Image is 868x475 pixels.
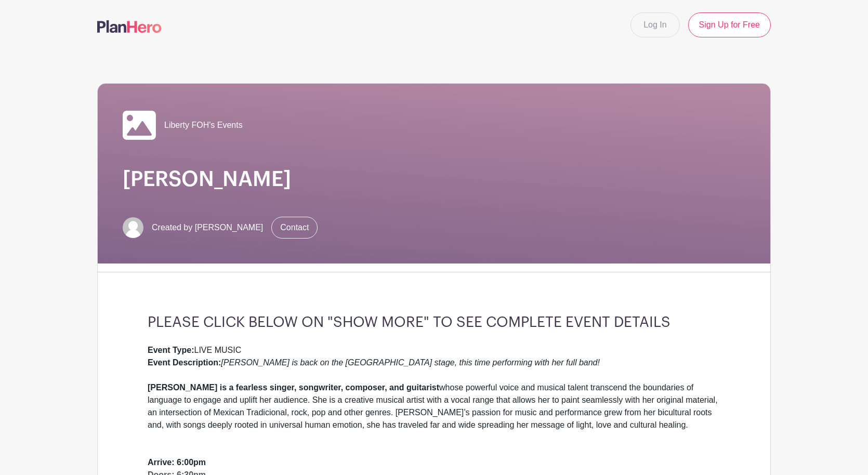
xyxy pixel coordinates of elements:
[123,217,143,238] img: default-ce2991bfa6775e67f084385cd625a349d9dcbb7a52a09fb2fda1e96e2d18dcdb.png
[148,383,439,392] strong: [PERSON_NAME] is a fearless singer, songwriter, composer, and guitarist
[630,12,679,37] a: Log In
[152,221,263,234] span: Created by [PERSON_NAME]
[688,12,771,37] a: Sign Up for Free
[221,358,600,367] em: [PERSON_NAME] is back on the [GEOGRAPHIC_DATA] stage, this time performing with her full band!
[148,358,221,367] strong: Event Description:
[164,119,243,131] span: Liberty FOH's Events
[148,314,720,332] h3: PLEASE CLICK BELOW ON "SHOW MORE" TO SEE COMPLETE EVENT DETAILS
[97,20,162,33] img: logo-507f7623f17ff9eddc593b1ce0a138ce2505c220e1c5a4e2b4648c50719b7d32.svg
[148,346,194,354] strong: Event Type:
[123,167,745,192] h1: [PERSON_NAME]
[271,217,318,239] a: Contact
